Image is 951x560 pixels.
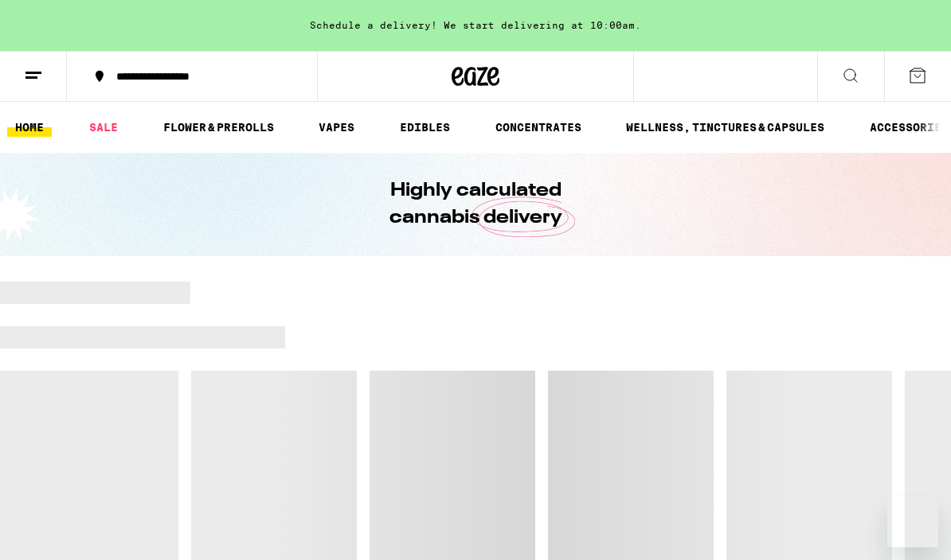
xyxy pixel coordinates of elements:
a: VAPES [311,118,362,137]
a: FLOWER & PREROLLS [155,118,282,137]
a: SALE [81,118,126,137]
h1: Highly calculated cannabis delivery [344,177,607,231]
iframe: Button to launch messaging window [887,496,938,547]
a: EDIBLES [392,118,458,137]
a: WELLNESS, TINCTURES & CAPSULES [618,118,832,137]
a: HOME [7,118,52,137]
a: CONCENTRATES [487,118,589,137]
